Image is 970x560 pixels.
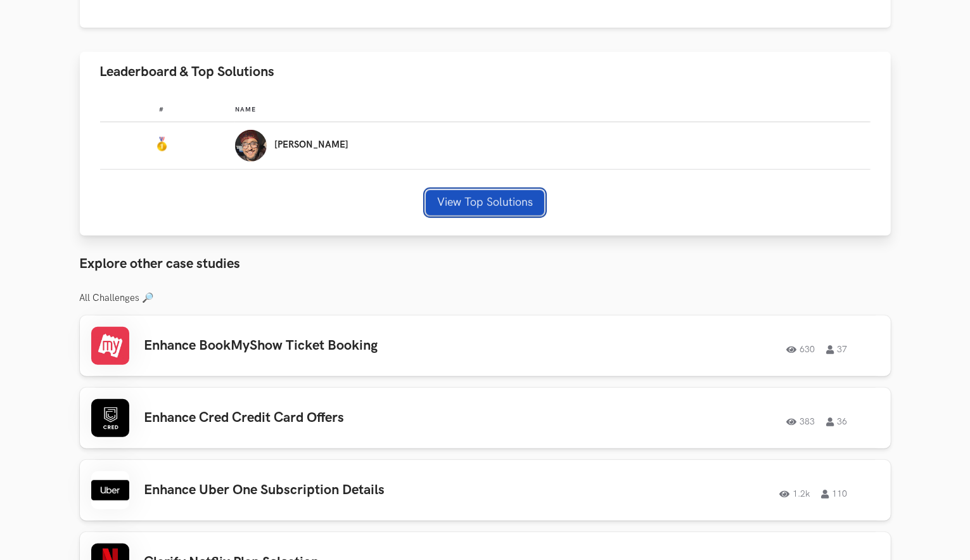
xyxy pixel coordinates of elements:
[787,345,815,354] span: 630
[80,52,891,92] button: Leaderboard & Top Solutions
[80,256,891,272] h3: Explore other case studies
[274,140,348,150] p: [PERSON_NAME]
[827,417,848,426] span: 36
[822,490,848,499] span: 110
[144,410,504,426] h3: Enhance Cred Credit Card Offers
[80,388,891,449] a: Enhance Cred Credit Card Offers38336
[100,63,275,80] span: Leaderboard & Top Solutions
[100,96,871,170] table: Leaderboard
[80,315,891,376] a: Enhance BookMyShow Ticket Booking63037
[80,460,891,521] a: Enhance Uber One Subscription Details1.2k110
[80,293,891,304] h3: All Challenges 🔎
[144,482,504,499] h3: Enhance Uber One Subscription Details
[80,92,891,236] div: Leaderboard & Top Solutions
[780,490,810,499] span: 1.2k
[159,106,164,113] span: #
[426,190,544,215] button: View Top Solutions
[154,137,169,152] img: Gold Medal
[235,130,267,162] img: Profile photo
[787,417,815,426] span: 383
[827,345,848,354] span: 37
[144,338,504,354] h3: Enhance BookMyShow Ticket Booking
[235,106,256,113] span: Name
